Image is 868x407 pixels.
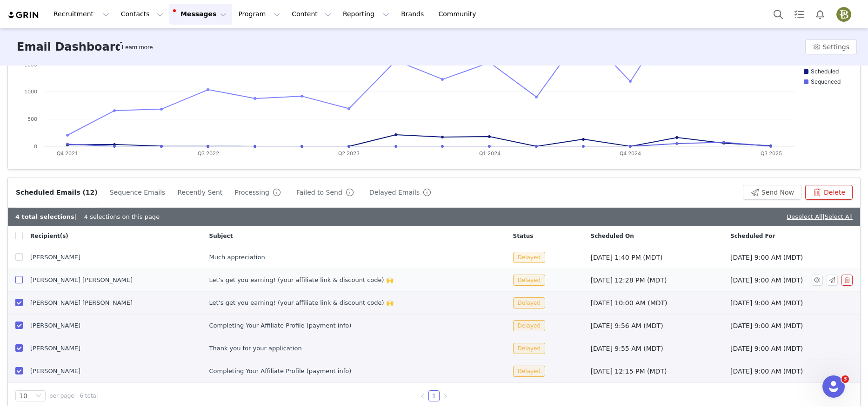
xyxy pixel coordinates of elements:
span: Subject [209,232,233,240]
i: icon: down [36,393,41,400]
li: 1 [428,390,440,401]
button: Settings [805,39,857,54]
span: [DATE] 12:28 PM (MDT) [591,276,667,284]
button: Delete [805,185,853,200]
text: Q4 2021 [57,150,78,157]
div: Tooltip anchor [120,43,154,52]
button: Profile [831,7,861,22]
div: Jennifer MacGregor Dennis [30,276,194,285]
b: 4 total selections [15,213,74,220]
span: Delayed [513,343,545,354]
div: Carolina Torres [30,253,194,262]
li: Previous Page [417,390,428,401]
span: Delayed [513,252,545,263]
span: [DATE] 10:00 AM (MDT) [591,299,668,307]
h3: Email Dashboard [17,39,123,55]
text: Scheduled [811,68,839,75]
text: Q4 2024 [620,150,641,157]
span: Delayed [513,366,545,377]
a: Tasks [789,4,809,25]
div: Thank you for your application [209,344,395,353]
div: | 4 selections on this page [15,212,160,222]
button: Search [768,4,788,25]
button: Program [233,4,286,25]
button: Delayed Emails [369,185,435,200]
span: [DATE] 1:40 PM (MDT) [591,254,663,261]
span: Delayed [513,297,545,309]
button: Recently Sent [177,185,223,200]
button: Sequence Emails [109,185,166,200]
text: Q1 2024 [479,150,501,157]
span: Scheduled For [730,232,775,240]
span: Delayed [513,275,545,286]
span: | [822,213,853,220]
text: Q3 2025 [761,150,782,157]
div: Let’s get you earning! (your affiliate link & discount code) 🙌 [209,276,395,285]
button: Send Now [743,185,801,200]
a: Deselect All [787,213,822,220]
img: 4250c0fc-676a-4aa5-b993-636168ef9343.png [836,7,851,22]
div: Completing Your Affiliate Profile (payment info) [209,321,395,330]
i: icon: left [420,394,426,399]
div: Deah Jenkins [30,344,194,353]
button: Scheduled Emails (12) [15,185,98,200]
div: Jennifer MacGregor Dennis [30,298,194,308]
text: 1000 [24,88,37,95]
button: Failed to Send [296,185,358,200]
button: Processing [234,185,285,200]
a: Community [433,4,486,25]
span: [DATE] 9:00 AM (MDT) [730,368,803,375]
div: Amy Duprey [30,367,194,376]
img: grin logo [7,11,40,20]
li: Next Page [440,390,451,401]
span: per page | 6 total [49,392,98,400]
a: 1 [429,391,439,401]
text: Q2 2023 [338,150,360,157]
button: Reporting [337,4,395,25]
text: Sequenced [811,78,841,85]
span: [DATE] 9:00 AM (MDT) [730,254,803,261]
span: [DATE] 9:55 AM (MDT) [591,345,663,352]
span: Recipient(s) [30,232,68,240]
span: Scheduled On [591,232,634,240]
span: Status [513,232,534,240]
span: [DATE] 9:00 AM (MDT) [730,299,803,307]
a: Select All [825,213,853,220]
span: [DATE] 9:56 AM (MDT) [591,322,663,329]
iframe: Intercom live chat [822,375,845,398]
button: Content [286,4,337,25]
a: Brands [395,4,432,25]
text: 500 [27,116,37,122]
span: 3 [841,375,849,383]
div: Let’s get you earning! (your affiliate link & discount code) 🙌 [209,298,395,308]
div: Much appreciation [209,253,395,262]
button: Contacts [115,4,169,25]
div: Completing Your Affiliate Profile (payment info) [209,367,395,376]
text: Q3 2022 [198,150,219,157]
text: 0 [34,143,37,150]
span: Delayed [513,320,545,331]
span: [DATE] 9:00 AM (MDT) [730,276,803,284]
span: [DATE] 12:15 PM (MDT) [591,368,667,375]
div: 10 [19,391,27,401]
button: Notifications [810,4,830,25]
button: Recruitment [48,4,115,25]
button: Messages [169,4,232,25]
div: sheila patel [30,321,194,330]
span: [DATE] 9:00 AM (MDT) [730,322,803,329]
span: [DATE] 9:00 AM (MDT) [730,345,803,352]
i: icon: right [442,394,448,399]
